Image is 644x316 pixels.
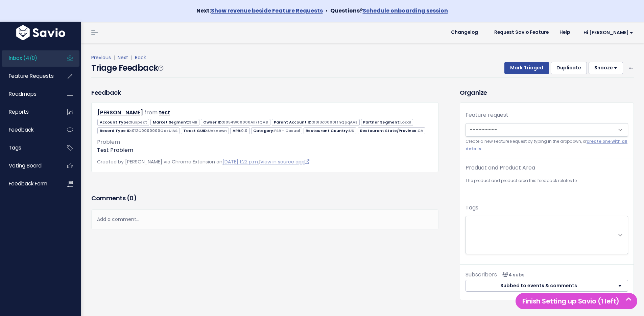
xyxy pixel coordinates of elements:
[575,27,639,38] a: Hi [PERSON_NAME]
[91,62,163,74] h4: Triage Feedback
[201,119,270,126] span: Owner ID:
[2,86,56,102] a: Roadmaps
[589,62,623,74] button: Snooze
[583,30,633,35] span: Hi [PERSON_NAME]
[326,7,328,15] span: •
[400,119,411,125] span: Local
[304,127,356,134] span: Restaurant Country:
[466,204,478,212] label: Tags
[91,209,438,229] div: Add a comment...
[9,144,21,151] span: Tags
[129,54,134,61] span: |
[466,138,628,153] small: Create a new Feature Request by typing in the dropdown, or .
[466,177,628,184] small: The product and product area this feedback relates to
[274,128,300,133] span: FSR - Casual
[272,119,360,126] span: Parent Account ID:
[251,127,302,134] span: Category:
[144,109,158,116] span: from
[260,158,309,165] a: View in source app
[132,128,177,133] span: 012C0000000GdzUIAS
[130,119,147,125] span: Suspect
[2,158,56,174] a: Voting Board
[2,68,56,84] a: Feature Requests
[211,7,323,15] a: Show revenue beside Feature Requests
[91,54,111,61] a: Previous
[500,271,525,278] span: <p><strong>Subscribers</strong><br><br> - Derek mckay<br> - Frank Peleato<br> - Beau Butler<br> -...
[363,7,448,15] a: Schedule onboarding session
[9,90,37,97] span: Roadmaps
[91,88,121,97] h3: Feedback
[504,62,549,74] button: Mark Triaged
[2,104,56,120] a: Reports
[2,176,56,191] a: Feedback form
[91,194,438,203] h3: Comments ( )
[9,54,37,62] span: Inbox (4/0)
[241,128,247,133] span: 0.0
[349,128,354,133] span: US
[129,194,134,202] span: 0
[9,72,54,80] span: Feature Requests
[466,164,535,172] label: Product and Product Area
[330,7,448,15] strong: Questions?
[196,7,323,15] strong: Next:
[181,127,229,134] span: Toast GUID:
[466,280,612,292] button: Subbed to events & comments
[223,119,268,125] span: 0054W00000All7fQAB
[9,126,33,133] span: Feedback
[2,140,56,156] a: Tags
[97,119,149,126] span: Account Type:
[189,119,197,125] span: SMB
[230,127,249,134] span: ARR:
[159,109,170,116] a: test
[466,111,508,119] label: Feature request
[150,119,199,126] span: Market Segment:
[9,162,42,169] span: Voting Board
[418,128,423,133] span: CA
[2,122,56,138] a: Feedback
[9,180,47,187] span: Feedback form
[118,54,128,61] a: Next
[15,25,67,40] img: logo-white.9d6f32f41409.svg
[208,128,227,133] span: Unknown
[519,296,634,306] h5: Finish Setting up Savio (1 left)
[97,127,180,134] span: Record Type ID:
[313,119,357,125] span: 0013c00001tnQpqAAE
[466,271,497,278] span: Subscribers
[97,158,309,165] span: Created by [PERSON_NAME] via Chrome Extension on |
[9,108,29,115] span: Reports
[97,146,433,154] p: Test Problem
[554,27,575,38] a: Help
[2,50,56,66] a: Inbox (4/0)
[460,88,634,97] h3: Organize
[451,30,478,35] span: Changelog
[135,54,146,61] a: Back
[222,158,259,165] a: [DATE] 1:22 p.m.
[97,138,120,146] span: Problem
[361,119,413,126] span: Partner Segment:
[551,62,587,74] button: Duplicate
[489,27,554,38] a: Request Savio Feature
[97,109,143,116] a: [PERSON_NAME]
[358,127,425,134] span: Restaurant State/Province:
[466,139,627,151] a: create one with all details
[112,54,116,61] span: |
